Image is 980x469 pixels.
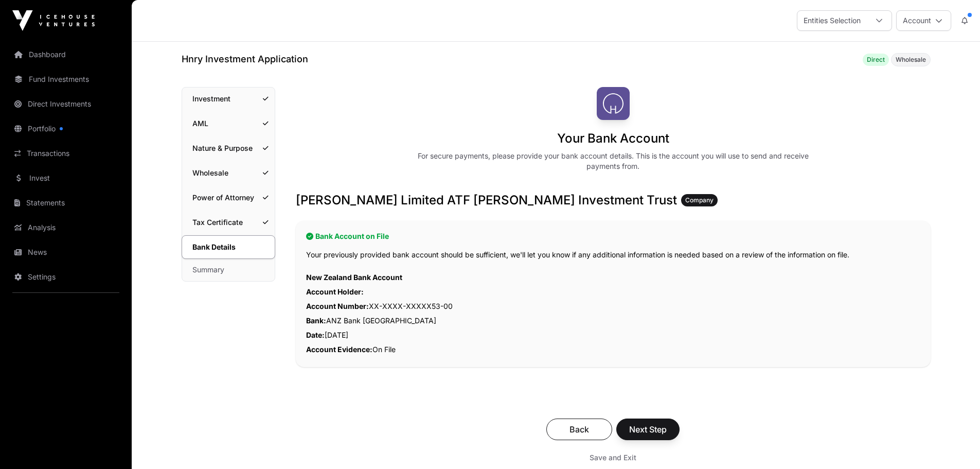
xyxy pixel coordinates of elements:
span: Company [685,196,714,204]
img: Icehouse Ventures Logo [12,10,95,31]
a: Tax Certificate [182,211,275,234]
a: Power of Attorney [182,186,275,209]
a: Bank Details [182,235,275,259]
a: Wholesale [182,162,275,184]
a: Fund Investments [8,68,123,91]
p: On File [306,342,920,357]
h1: Your Bank Account [557,130,669,147]
a: AML [182,112,275,135]
p: [DATE] [306,328,920,342]
span: Next Step [629,423,667,436]
h2: Bank Account on File [306,231,920,241]
a: Nature & Purpose [182,137,275,160]
a: News [8,241,123,264]
span: Account Evidence: [306,345,372,354]
span: Direct [867,56,885,64]
a: Portfolio [8,117,123,140]
span: Back [559,423,599,436]
a: Investment [182,88,275,110]
span: Wholesale [896,56,926,64]
span: Account Number: [306,302,369,310]
a: Invest [8,167,123,189]
a: Dashboard [8,43,123,66]
a: Statements [8,192,123,214]
span: Bank: [306,316,326,325]
button: Account [896,10,951,31]
h3: [PERSON_NAME] Limited ATF [PERSON_NAME] Investment Trust [296,192,931,209]
p: Your previously provided bank account should be sufficient, we'll let you know if any additional ... [306,250,920,260]
a: Settings [8,266,123,288]
a: Direct Investments [8,93,123,115]
p: ANZ Bank [GEOGRAPHIC_DATA] [306,314,920,328]
p: New Zealand Bank Account [306,270,920,285]
iframe: Chat Widget [929,420,980,469]
button: Save and Exit [577,448,649,467]
div: For secure payments, please provide your bank account details. This is the account you will use t... [416,151,811,171]
a: Transactions [8,142,123,165]
span: Save and Exit [590,453,636,463]
span: Date: [306,331,325,339]
button: Next Step [616,419,680,440]
a: Summary [182,258,275,281]
button: Back [546,419,612,440]
h1: Hnry Investment Application [182,52,308,66]
span: Account Holder: [306,287,364,296]
div: Entities Selection [797,11,867,30]
img: Hnry [597,87,630,120]
a: Analysis [8,216,123,239]
p: XX-XXXX-XXXXX53-00 [306,299,920,314]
